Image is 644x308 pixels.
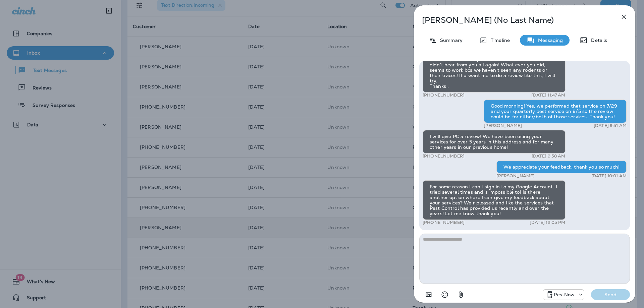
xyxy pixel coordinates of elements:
p: [DATE] 9:58 AM [532,153,566,159]
p: [PHONE_NUMBER] [423,153,465,159]
div: I will give PC a review! We have been using your services for over 5 years in this address and fo... [423,130,566,153]
div: Are you asking for a review for the service provided by Pest Control on Rodent elimination? All w... [423,42,566,93]
div: We appreciate your feedback; thank you so much! [496,161,627,173]
p: [DATE] 10:01 AM [591,173,627,179]
p: Timeline [487,38,510,43]
p: Details [588,38,607,43]
p: [DATE] 12:05 PM [530,220,565,225]
p: [DATE] 9:51 AM [594,123,627,128]
p: PestNow [554,292,575,297]
p: Summary [437,38,463,43]
div: For some reason I can't sign in to my Google Account. I tried several times and is impossible to!... [423,180,566,220]
div: Good morning! Yes, we performed that service on 7/29 and your quarterly pest service on 8/5 so th... [484,100,627,123]
button: Select an emoji [438,288,451,301]
div: +1 (703) 691-5149 [543,291,584,299]
p: [PERSON_NAME] [496,173,535,179]
p: [PHONE_NUMBER] [423,93,465,98]
button: Add in a premade template [422,288,435,301]
p: [PERSON_NAME] (No Last Name) [422,15,605,25]
p: [PERSON_NAME] [484,123,522,128]
p: Messaging [535,38,563,43]
p: [PHONE_NUMBER] [423,220,465,225]
p: [DATE] 11:47 AM [531,93,565,98]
